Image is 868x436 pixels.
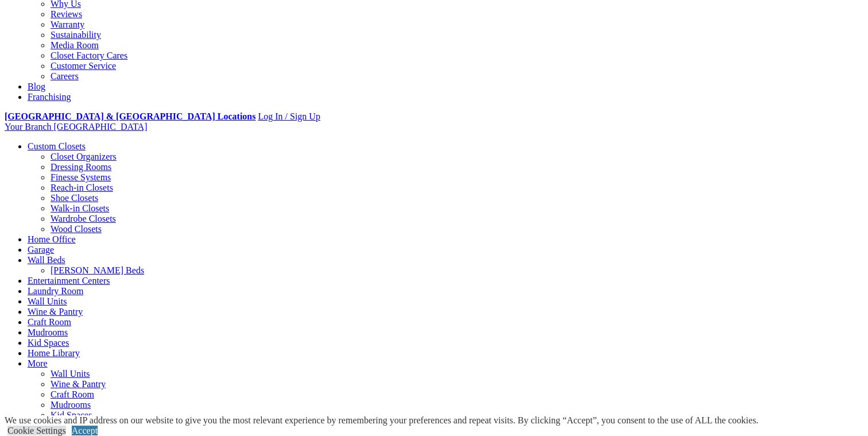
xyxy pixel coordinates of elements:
span: Your Branch [5,122,51,132]
a: Warranty [51,20,84,29]
a: Franchising [28,92,71,102]
a: Home Library [28,348,80,358]
a: Kid Spaces [28,338,69,348]
a: Reach-in Closets [51,183,113,192]
a: Wood Closets [51,224,102,234]
a: Careers [51,71,79,81]
a: Garage [28,245,54,254]
a: [PERSON_NAME] Beds [51,265,144,275]
a: Home Office [28,234,76,244]
a: More menu text will display only on big screen [28,358,48,368]
a: Dressing Rooms [51,162,111,172]
a: Wardrobe Closets [51,214,116,223]
a: Wine & Pantry [51,379,106,389]
a: Log In / Sign Up [258,111,320,121]
a: Mudrooms [51,400,91,410]
a: Craft Room [28,317,71,327]
a: Media Room [51,40,99,50]
a: Wine & Pantry [28,307,83,317]
a: Entertainment Centers [28,276,110,285]
a: Custom Closets [28,141,86,151]
a: Closet Organizers [51,152,117,161]
a: Closet Factory Cares [51,51,127,60]
a: Cookie Settings [7,426,66,435]
a: Sustainability [51,30,101,40]
a: Blog [28,82,45,91]
a: Wall Beds [28,255,65,265]
span: [GEOGRAPHIC_DATA] [53,122,147,132]
a: Laundry Room [28,286,83,296]
a: Your Branch [GEOGRAPHIC_DATA] [5,122,148,132]
a: Finesse Systems [51,172,111,182]
a: Wall Units [51,369,90,379]
div: We use cookies and IP address on our website to give you the most relevant experience by remember... [5,415,758,426]
a: Customer Service [51,61,116,71]
a: Kid Spaces [51,410,92,420]
a: Mudrooms [28,327,68,337]
a: Accept [72,426,98,435]
a: Shoe Closets [51,193,98,203]
a: Walk-in Closets [51,203,109,213]
a: [GEOGRAPHIC_DATA] & [GEOGRAPHIC_DATA] Locations [5,111,255,121]
a: Craft Room [51,389,94,399]
a: Wall Units [28,296,67,306]
a: Reviews [51,9,82,19]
